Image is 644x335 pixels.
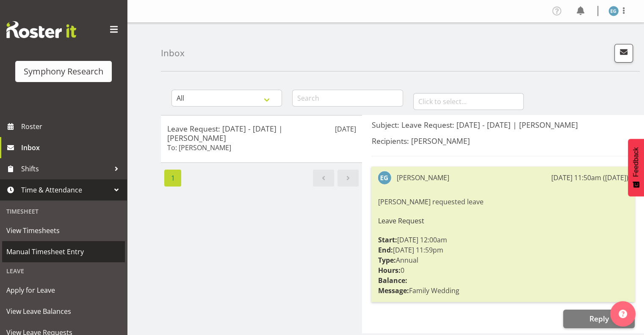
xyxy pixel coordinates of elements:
[378,171,391,184] img: evelyn-gray1866.jpg
[6,284,121,297] span: Apply for Leave
[21,120,123,133] span: Roster
[2,220,125,241] a: View Timesheets
[2,241,125,262] a: Manual Timesheet Entry
[292,90,403,107] input: Search
[378,276,407,285] strong: Balance:
[2,262,125,280] div: Leave
[167,143,231,152] h6: To: [PERSON_NAME]
[2,280,125,301] a: Apply for Leave
[371,120,635,129] h5: Subject: Leave Request: [DATE] - [DATE] | [PERSON_NAME]
[6,224,121,237] span: View Timesheets
[619,310,627,318] img: help-xxl-2.png
[6,245,121,258] span: Manual Timesheet Entry
[6,305,121,318] span: View Leave Balances
[551,173,628,183] div: [DATE] 11:50am ([DATE])
[378,217,628,225] h6: Leave Request
[334,124,356,134] p: [DATE]
[589,313,608,324] span: Reply
[21,184,110,196] span: Time & Attendance
[563,310,635,328] button: Reply
[161,48,185,58] h4: Inbox
[313,170,334,187] a: Previous page
[167,124,356,143] h5: Leave Request: [DATE] - [DATE] | [PERSON_NAME]
[378,266,400,275] strong: Hours:
[337,170,359,187] a: Next page
[21,162,110,175] span: Shifts
[378,235,397,244] strong: Start:
[378,286,409,295] strong: Message:
[378,245,392,255] strong: End:
[378,255,395,265] strong: Type:
[24,65,103,78] div: Symphony Research
[6,21,76,38] img: Rosterit website logo
[413,93,524,110] input: Click to select...
[608,6,619,16] img: evelyn-gray1866.jpg
[396,173,449,183] div: [PERSON_NAME]
[632,147,640,177] span: Feedback
[2,203,125,220] div: Timesheet
[2,301,125,322] a: View Leave Balances
[378,195,628,298] div: [PERSON_NAME] requested leave [DATE] 12:00am [DATE] 11:59pm Annual 0 Family Wedding
[371,136,635,146] h5: Recipients: [PERSON_NAME]
[628,139,644,196] button: Feedback - Show survey
[21,141,123,154] span: Inbox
